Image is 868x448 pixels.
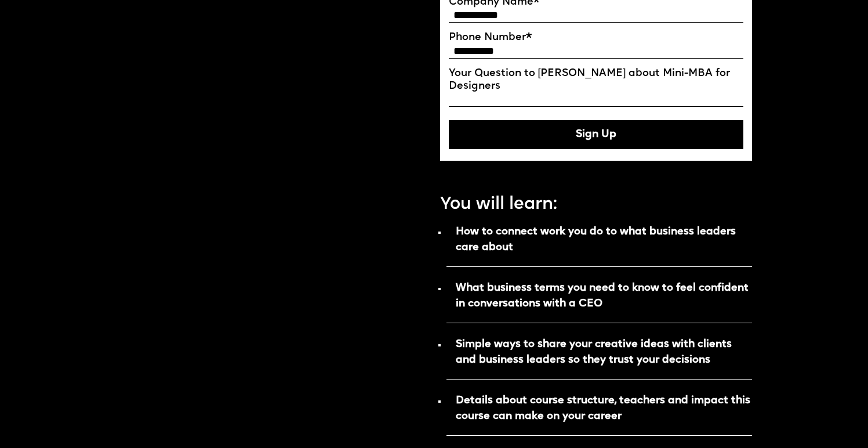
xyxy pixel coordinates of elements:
strong: Details about course structure, teachers and impact this course can make on your career [456,396,750,421]
strong: Simple ways to share your creative ideas with clients and business leaders so they trust your dec... [456,339,732,365]
button: Sign Up [449,120,744,149]
strong: What business terms you need to know to feel confident in conversations with a CEO [456,283,749,309]
label: Your Question to [PERSON_NAME] about Mini-MBA for Designers [449,67,744,92]
p: You will learn: [440,193,557,217]
label: Phone Number [449,31,744,44]
strong: How to connect work you do to what business leaders care about [456,227,736,252]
